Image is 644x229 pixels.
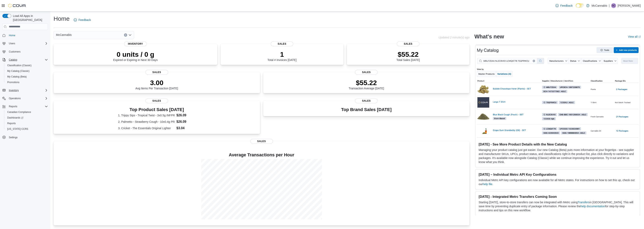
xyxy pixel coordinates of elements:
[6,74,28,79] a: My Catalog (Beta)
[474,33,504,40] h2: What's new
[349,79,384,87] p: $55.22
[6,69,48,73] span: My Catalog (Classic)
[397,41,419,46] span: Sales
[479,200,637,212] p: Starting [DATE], store-to-store transfers can now be integrated with Metrc using in [GEOGRAPHIC_D...
[118,120,175,124] dt: 2. Palmetto - Strawberry Cough - 10x0.4g PR
[78,18,91,22] span: Feedback
[6,69,31,73] a: My Catalog (Classic)
[271,41,293,46] span: Sales
[57,153,466,157] h4: Average Transactions per Hour
[7,33,17,38] a: Home
[396,50,420,58] p: $55.22
[6,80,21,85] a: Promotions
[7,69,30,73] span: My Catalog (Classic)
[6,121,17,126] a: Reports
[479,195,637,199] h3: [DATE] - Integrated Metrc Transfers Coming Soon
[176,113,195,118] dd: $26.09
[4,115,50,121] a: Dashboards
[267,50,296,58] p: 1
[9,97,21,100] span: Operations
[7,135,48,140] span: Settings
[135,79,178,87] p: 3.00
[118,126,175,130] dt: 3. Cricket - The Essentials Original Lighter
[628,35,641,38] a: View allExternal link
[4,126,50,132] button: [US_STATE] CCRS
[6,115,48,120] span: Dashboards
[6,127,30,131] a: [US_STATE] CCRS
[479,172,637,176] h3: [DATE] – Individual Metrc API Key Configurations
[1,104,50,109] button: Reports
[609,3,610,8] p: |
[6,63,48,68] span: Classification (Classic)
[4,121,50,126] button: Reports
[7,57,48,62] span: Catalog
[4,79,50,85] button: Promotions
[7,41,48,46] span: Users
[7,49,48,54] span: Customers
[7,104,48,109] span: Reports
[1,88,50,93] button: Inventory
[9,58,17,61] span: Catalog
[1,96,50,101] button: Operations
[6,80,48,85] span: Promotions
[581,205,605,208] a: help documentation
[72,16,92,24] a: Feedback
[7,127,28,131] span: [US_STATE] CCRS
[56,32,72,37] span: McCannabis
[9,136,18,139] span: Settings
[7,135,19,140] a: Settings
[618,3,641,8] p: [PERSON_NAME]
[124,41,147,46] span: Inventory
[176,126,195,131] dd: $3.04
[1,41,50,46] button: Users
[7,96,22,101] button: Operations
[479,148,637,164] p: Managing your product catalog just got easier. Our new Catalog (Beta) puts more information at yo...
[479,178,637,186] p: Individual Metrc API key configurations are now available for all Metrc states. For instructions ...
[6,127,48,131] span: Washington CCRS
[146,98,168,103] span: Sales
[349,79,384,90] div: Transaction Average [DATE]
[7,110,31,114] span: Canadian Compliance
[6,63,33,68] a: Classification (Classic)
[9,105,17,108] span: Reports
[135,79,178,90] div: Avg Items Per Transaction [DATE]
[638,36,641,38] svg: External link
[7,49,22,54] a: Customers
[8,4,26,8] img: Cova
[146,70,168,75] span: Sales
[9,42,15,45] span: Users
[1,57,50,63] button: Catalog
[4,63,50,68] button: Classification (Classic)
[250,139,273,144] span: Sales
[591,3,607,8] p: McCannabis
[124,33,127,37] button: Clear input
[7,88,48,93] span: Inventory
[6,110,33,114] a: Canadian Compliance
[267,50,296,62] div: Total # Invoices [DATE]
[2,31,48,151] nav: Complex example
[7,33,48,38] span: Home
[355,98,378,103] span: Sales
[576,3,584,8] input: Dark Mode
[6,110,48,114] span: Canadian Compliance
[7,104,19,109] button: Reports
[554,2,574,10] a: Feedback
[7,122,16,125] span: Reports
[6,74,48,79] span: My Catalog (Beta)
[11,14,48,22] span: Load All Apps in [GEOGRAPHIC_DATA]
[560,4,573,8] span: Feedback
[612,3,615,8] span: SC
[9,89,19,92] span: Inventory
[118,113,175,117] dt: 1. Trippy Sips - Tropical Twist - 3x0.5g INFPR
[1,49,50,55] button: Customers
[7,88,20,93] button: Inventory
[4,74,50,79] button: My Catalog (Beta)
[479,142,637,146] h3: [DATE] - See More Product Details with the New Catalog
[7,96,48,101] span: Operations
[9,50,21,53] span: Customers
[9,34,15,37] span: Home
[54,15,70,23] h1: Home
[355,70,378,75] span: Sales
[7,75,27,78] span: My Catalog (Beta)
